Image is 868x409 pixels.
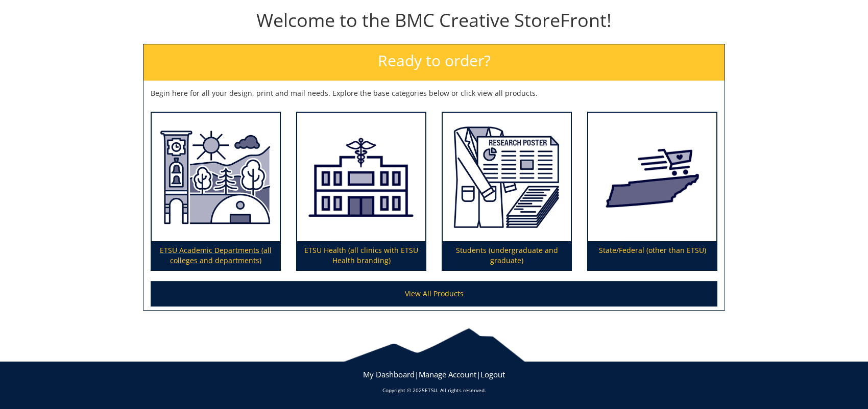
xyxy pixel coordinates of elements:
[363,369,415,379] a: My Dashboard
[297,113,425,270] a: ETSU Health (all clinics with ETSU Health branding)
[588,113,716,270] a: State/Federal (other than ETSU)
[443,113,571,270] a: Students (undergraduate and graduate)
[143,44,725,81] h2: Ready to order?
[297,113,425,241] img: ETSU Health (all clinics with ETSU Health branding)
[419,369,476,379] a: Manage Account
[152,241,280,270] p: ETSU Academic Departments (all colleges and departments)
[588,241,716,270] p: State/Federal (other than ETSU)
[152,113,280,270] a: ETSU Academic Departments (all colleges and departments)
[425,387,437,394] a: ETSU
[143,10,725,31] h1: Welcome to the BMC Creative StoreFront!
[151,281,717,306] a: View All Products
[443,113,571,241] img: Students (undergraduate and graduate)
[297,241,425,270] p: ETSU Health (all clinics with ETSU Health branding)
[443,241,571,270] p: Students (undergraduate and graduate)
[480,369,505,379] a: Logout
[588,113,716,241] img: State/Federal (other than ETSU)
[151,88,717,98] p: Begin here for all your design, print and mail needs. Explore the base categories below or click ...
[152,113,280,241] img: ETSU Academic Departments (all colleges and departments)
